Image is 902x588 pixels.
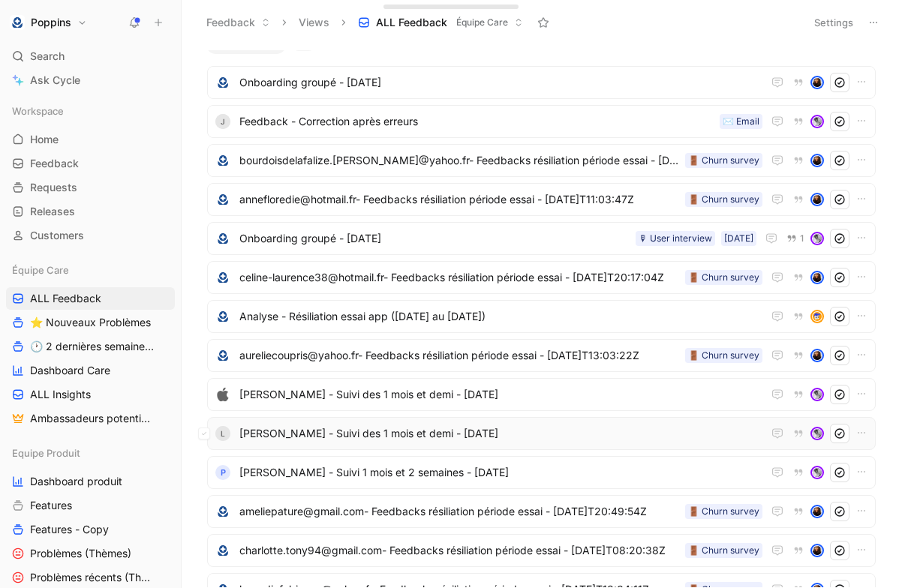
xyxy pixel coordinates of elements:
span: Equipe Produit [12,445,80,460]
div: P [215,465,230,480]
img: avatar [812,194,822,205]
div: 🎙 User interview [639,231,712,246]
div: 🚪 Churn survey [688,504,759,519]
span: Ask Cycle [30,71,80,89]
a: logoAnalyse - Résiliation essai app ([DATE] au [DATE])avatar [207,300,876,333]
span: celine-laurence38@hotmail.fr- Feedbacks résiliation période essai - [DATE]T20:17:04Z [239,268,679,286]
a: Dashboard Care [6,359,175,382]
span: 🕐 2 dernières semaines - Occurences [30,339,158,354]
a: logoameliepature@gmail.com- Feedbacks résiliation période essai - [DATE]T20:49:54Z🚪 Churn surveya... [207,495,876,528]
img: avatar [812,77,822,88]
span: Dashboard Care [30,363,110,378]
span: Ambassadeurs potentiels [30,411,154,426]
button: 1 [783,230,807,247]
button: Views [292,11,336,34]
a: Customers [6,224,175,247]
span: Customers [30,228,84,243]
span: Dashboard produit [30,474,122,489]
span: Problèmes récents (Thèmes) [30,570,155,585]
button: PoppinsPoppins [6,12,91,33]
span: ALL Insights [30,387,91,402]
a: JFeedback - Correction après erreurs✉️ Emailavatar [207,105,876,138]
a: Home [6,128,175,151]
a: logobourdoisdelafalize.[PERSON_NAME]@yahoo.fr- Feedbacks résiliation période essai - [DATE]T11:49... [207,144,876,177]
a: logoOnboarding groupé - [DATE]avatar [207,66,876,99]
a: Features [6,494,175,517]
img: logo [215,309,230,324]
img: avatar [812,467,822,478]
div: ✉️ Email [723,114,759,129]
span: charlotte.tony94@gmail.com- Feedbacks résiliation période essai - [DATE]T08:20:38Z [239,541,679,559]
a: logoaureliecoupris@yahoo.fr- Feedbacks résiliation période essai - [DATE]T13:03:22Z🚪 Churn survey... [207,339,876,372]
img: avatar [812,116,822,127]
span: ameliepature@gmail.com- Feedbacks résiliation période essai - [DATE]T20:49:54Z [239,502,679,520]
a: logocharlotte.tony94@gmail.com- Feedbacks résiliation période essai - [DATE]T08:20:38Z🚪 Churn sur... [207,534,876,567]
a: P[PERSON_NAME] - Suivi 1 mois et 2 semaines - [DATE]avatar [207,456,876,489]
span: ALL Feedback [30,291,101,306]
img: logo [215,75,230,90]
div: 🚪 Churn survey [688,192,759,207]
span: Requests [30,180,77,195]
img: logo [215,192,230,207]
span: [PERSON_NAME] - Suivi des 1 mois et demi - [DATE] [239,424,762,442]
img: logo [215,504,230,519]
div: 🚪 Churn survey [688,153,759,168]
span: Features - Copy [30,522,109,537]
div: 🚪 Churn survey [688,543,759,558]
a: logoceline-laurence38@hotmail.fr- Feedbacks résiliation période essai - [DATE]T20:17:04Z🚪 Churn s... [207,261,876,294]
a: logoOnboarding groupé - [DATE][DATE]🎙 User interview1avatar [207,222,876,255]
span: Home [30,132,59,147]
span: ⭐ Nouveaux Problèmes [30,315,151,330]
img: avatar [812,545,822,556]
img: avatar [812,428,822,439]
a: Problèmes (Thèmes) [6,542,175,565]
div: 🚪 Churn survey [688,348,759,363]
img: logo [215,348,230,363]
h1: Poppins [31,16,71,29]
a: ALL Feedback [6,287,175,310]
img: logo [215,231,230,246]
a: logo[PERSON_NAME] - Suivi des 1 mois et demi - [DATE]avatar [207,378,876,411]
div: Equipe Produit [6,442,175,464]
span: Onboarding groupé - [DATE] [239,73,762,91]
span: bourdoisdelafalize.[PERSON_NAME]@yahoo.fr- Feedbacks résiliation période essai - [DATE]T11:49:00Z [239,151,679,169]
img: avatar [812,350,822,361]
a: Requests [6,176,175,199]
a: L[PERSON_NAME] - Suivi des 1 mois et demi - [DATE]avatar [207,417,876,450]
span: 1 [800,234,804,243]
a: Releases [6,200,175,223]
span: ALL Feedback [376,15,447,30]
a: Ambassadeurs potentiels [6,407,175,430]
span: Feedback - Correction après erreurs [239,112,714,130]
div: [DATE] [724,231,753,246]
img: avatar [812,389,822,400]
div: Workspace [6,100,175,122]
img: avatar [812,311,822,322]
a: ⭐ Nouveaux Problèmes [6,311,175,334]
div: 🚪 Churn survey [688,270,759,285]
img: avatar [812,506,822,517]
span: Analyse - Résiliation essai app ([DATE] au [DATE]) [239,307,756,325]
span: Problèmes (Thèmes) [30,546,131,561]
a: Feedback [6,152,175,175]
span: aureliecoupris@yahoo.fr- Feedbacks résiliation période essai - [DATE]T13:03:22Z [239,346,679,364]
span: Équipe Care [12,262,69,277]
a: Features - Copy [6,518,175,541]
img: avatar [812,233,822,244]
span: Équipe Care [456,15,508,30]
span: [PERSON_NAME] - Suivi 1 mois et 2 semaines - [DATE] [239,463,762,481]
a: 🕐 2 dernières semaines - Occurences [6,335,175,358]
a: Ask Cycle [6,69,175,91]
span: Search [30,47,65,65]
span: Releases [30,204,75,219]
img: Poppins [10,15,25,30]
button: Settings [807,12,860,33]
span: Feedback [30,156,79,171]
a: Dashboard produit [6,470,175,493]
span: [PERSON_NAME] - Suivi des 1 mois et demi - [DATE] [239,385,762,403]
img: logo [215,270,230,285]
div: L [215,426,230,441]
a: logoannefloredie@hotmail.fr- Feedbacks résiliation période essai - [DATE]T11:03:47Z🚪 Churn survey... [207,183,876,216]
div: J [215,114,230,129]
div: Search [6,45,175,67]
